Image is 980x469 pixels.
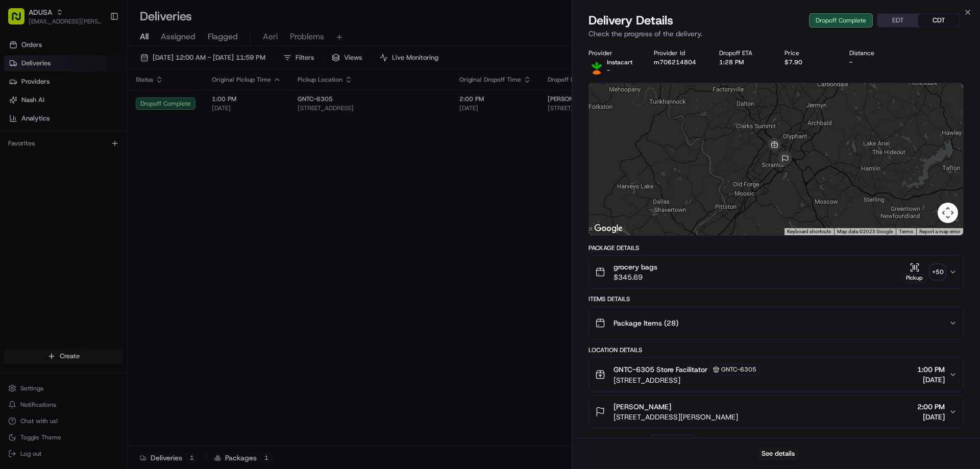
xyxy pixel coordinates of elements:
span: Map data ©2025 Google [837,229,893,234]
span: Knowledge Base [20,148,78,158]
div: Delivery Activity [589,437,644,445]
a: Open this area in Google Maps (opens a new window) [592,222,625,235]
span: Instacart [607,58,632,66]
img: 1736555255976-a54dd68f-1ca7-489b-9aae-adbdc363a1c4 [10,97,29,116]
span: [STREET_ADDRESS][PERSON_NAME] [614,412,738,422]
button: grocery bags$345.69Pickup+50 [589,256,963,288]
span: $345.69 [614,272,657,282]
div: Start new chat [35,97,167,108]
p: Welcome 👋 [10,41,186,57]
span: Delivery Details [589,12,673,29]
div: - [849,58,898,66]
button: Add Event [650,435,696,447]
span: API Documentation [96,148,164,158]
button: Start new chat [174,101,186,113]
button: Pickup+50 [902,262,945,282]
button: GNTC-6305 Store FacilitatorGNTC-6305[STREET_ADDRESS]1:00 PM[DATE] [589,358,963,391]
a: 📗Knowledge Base [6,144,82,162]
a: 💻API Documentation [82,144,168,162]
div: Price [785,49,834,57]
input: Clear [27,66,168,77]
div: $7.90 [785,58,834,66]
button: Pickup [902,262,926,282]
span: [DATE] [917,412,945,422]
div: 💻 [86,149,94,157]
div: 📗 [10,149,18,157]
p: Check the progress of the delivery. [589,29,964,39]
a: Powered byPylon [72,172,124,181]
span: [STREET_ADDRESS] [614,375,760,385]
button: See details [757,447,799,461]
img: Nash [10,10,31,31]
span: 2:00 PM [917,402,945,412]
button: Package Items (28) [589,307,963,339]
button: CDT [918,14,959,27]
span: [PERSON_NAME] [614,402,671,412]
button: EDT [877,14,918,27]
div: 1:28 PM [719,58,768,66]
span: 1:00 PM [917,364,945,375]
div: Pickup [902,274,926,282]
button: [PERSON_NAME][STREET_ADDRESS][PERSON_NAME]2:00 PM[DATE] [589,396,963,428]
div: Dropoff ETA [719,49,768,57]
button: m706214804 [654,58,696,66]
a: Report a map error [919,229,960,234]
div: We're available if you need us! [35,108,129,116]
div: Provider [589,49,638,57]
div: Package Details [589,244,964,252]
div: + 50 [930,265,945,279]
div: Provider Id [654,49,703,57]
div: Items Details [589,295,964,303]
span: GNTC-6305 [721,365,756,374]
span: Package Items ( 28 ) [614,318,678,328]
a: Terms (opens in new tab) [899,229,913,234]
div: Distance [849,49,898,57]
span: - [607,66,610,75]
img: Google [592,222,625,235]
div: Location Details [589,346,964,354]
span: GNTC-6305 Store Facilitator [614,364,707,375]
span: grocery bags [614,262,657,272]
button: Keyboard shortcuts [787,228,831,235]
img: profile_instacart_ahold_partner.png [589,58,605,75]
span: Pylon [102,173,124,181]
span: [DATE] [917,375,945,385]
button: Map camera controls [938,203,958,223]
